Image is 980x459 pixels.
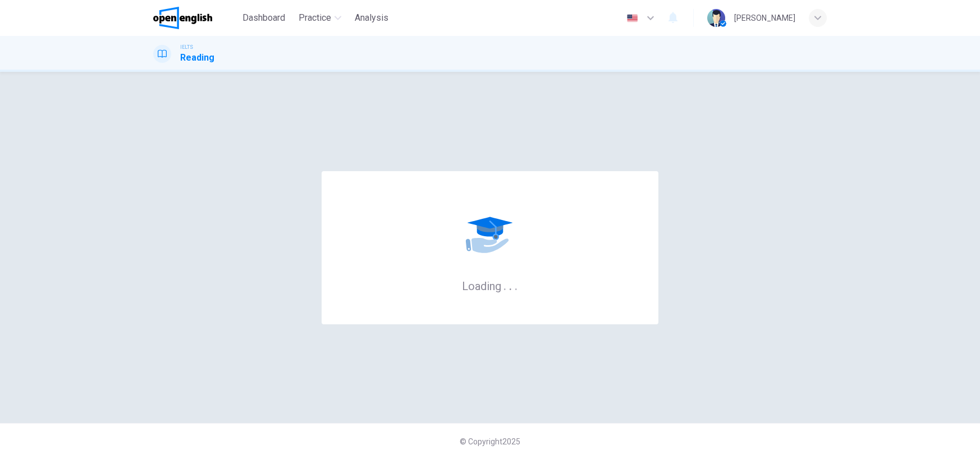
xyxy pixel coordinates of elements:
h6: Loading [462,278,518,293]
h6: . [509,276,512,294]
button: Practice [294,8,346,28]
span: Practice [299,11,331,25]
a: OpenEnglish logo [153,7,238,29]
span: IELTS [180,43,193,51]
img: OpenEnglish logo [153,7,212,29]
span: © Copyright 2025 [460,437,520,446]
img: Profile picture [707,9,725,27]
img: en [625,14,639,22]
h6: . [514,276,518,294]
div: [PERSON_NAME] [734,11,795,25]
button: Dashboard [238,8,290,28]
span: Dashboard [242,11,285,25]
button: Analysis [350,8,393,28]
h6: . [503,276,507,294]
span: Analysis [355,11,388,25]
h1: Reading [180,51,214,65]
